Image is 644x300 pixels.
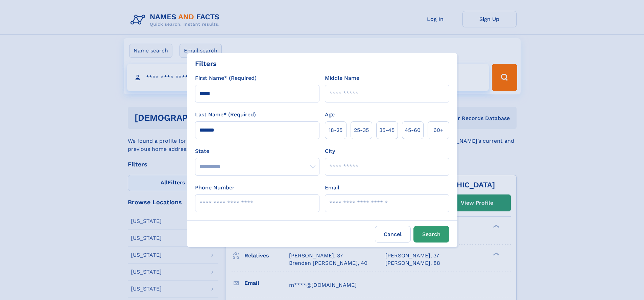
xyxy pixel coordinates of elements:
span: 35‑45 [379,126,395,134]
span: 18‑25 [329,126,342,134]
label: Phone Number [195,184,235,192]
button: Search [413,226,449,243]
label: Last Name* (Required) [195,111,256,119]
span: 60+ [433,126,444,134]
label: Age [325,111,335,119]
span: 25‑35 [354,126,369,134]
label: Middle Name [325,74,359,82]
label: Cancel [375,226,411,243]
span: 45‑60 [405,126,421,134]
label: First Name* (Required) [195,74,257,82]
label: State [195,147,319,155]
label: Email [325,184,339,192]
div: Filters [195,59,217,69]
label: City [325,147,335,155]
